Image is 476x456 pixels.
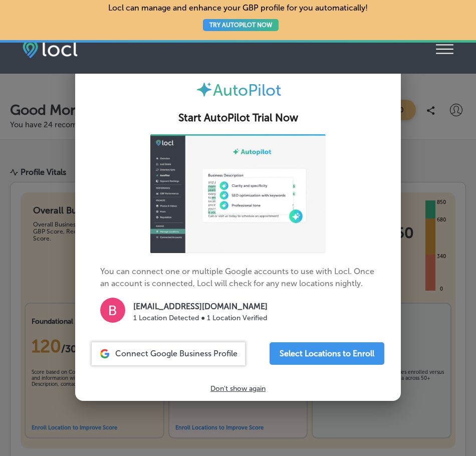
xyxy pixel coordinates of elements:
p: You can connect one or multiple Google accounts to use with Locl. Once an account is connected, L... [100,134,376,326]
span: AutoPilot [213,81,281,100]
img: autopilot-icon [195,81,213,98]
p: [EMAIL_ADDRESS][DOMAIN_NAME] [133,301,268,313]
p: 1 Location Detected ● 1 Location Verified [133,313,268,323]
h2: Start AutoPilot Trial Now [87,112,389,124]
img: fda3e92497d09a02dc62c9cd864e3231.png [23,40,78,58]
p: Don't show again [210,384,266,393]
img: ap-gif [150,134,326,253]
button: Select Locations to Enroll [270,342,384,365]
span: Connect Google Business Profile [115,349,237,358]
